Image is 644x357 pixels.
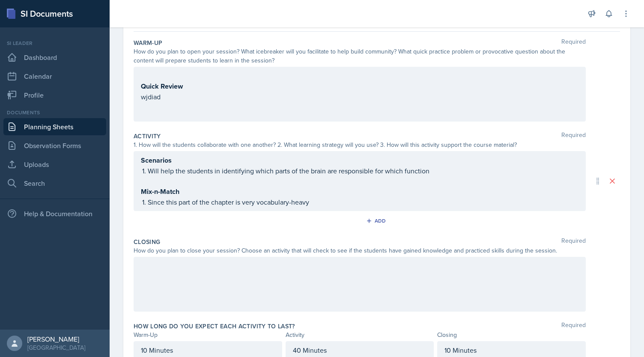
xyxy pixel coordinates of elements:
a: Uploads [3,156,106,173]
div: How do you plan to open your session? What icebreaker will you facilitate to help build community... [134,47,586,65]
a: Planning Sheets [3,118,106,135]
div: [PERSON_NAME] [27,335,85,343]
span: Required [561,39,586,47]
a: Dashboard [3,49,106,66]
span: Required [561,322,586,330]
span: Required [561,238,586,246]
div: 1. How will the students collaborate with one another? 2. What learning strategy will you use? 3.... [134,140,586,149]
strong: Quick Review [141,81,183,91]
div: Si leader [3,39,106,47]
button: Add [363,214,391,227]
div: [GEOGRAPHIC_DATA] [27,343,85,352]
a: Search [3,175,106,192]
div: Warm-Up [134,330,282,339]
p: 40 Minutes [293,345,427,355]
p: wjdiad [141,92,578,102]
div: Closing [437,330,586,339]
a: Profile [3,86,106,104]
label: Closing [134,238,160,246]
p: Will help the students in identifying which parts of the brain are responsible for which function [148,166,578,176]
div: Help & Documentation [3,205,106,222]
p: 10 Minutes [444,345,578,355]
div: How do you plan to close your session? Choose an activity that will check to see if the students ... [134,246,586,255]
div: Add [368,217,386,224]
label: Warm-Up [134,39,162,47]
p: 10 Minutes [141,345,275,355]
strong: Mix-n-Match [141,187,179,196]
strong: Scenarios [141,155,172,165]
div: Documents [3,109,106,116]
a: Observation Forms [3,137,106,154]
label: Activity [134,132,161,140]
div: Activity [286,330,434,339]
span: Required [561,132,586,140]
a: Calendar [3,68,106,85]
label: How long do you expect each activity to last? [134,322,295,330]
p: Since this part of the chapter is very vocabulary-heavy [148,197,578,207]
